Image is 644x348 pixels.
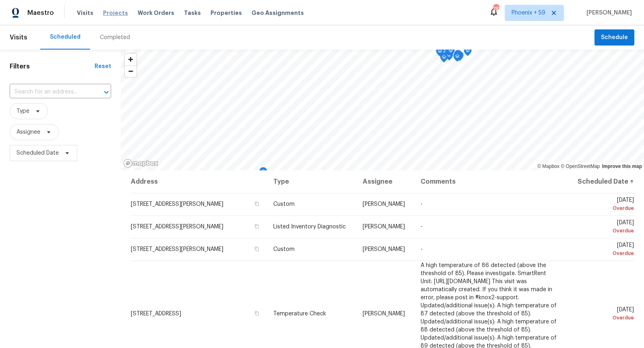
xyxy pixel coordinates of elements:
[594,29,634,46] button: Schedule
[27,9,54,17] span: Maestro
[131,246,223,252] span: [STREET_ADDRESS][PERSON_NAME]
[17,149,59,157] span: Scheduled Date
[131,311,181,317] span: [STREET_ADDRESS]
[125,65,136,77] button: Zoom out
[572,220,634,235] span: [DATE]
[138,9,174,17] span: Work Orders
[10,29,27,46] span: Visits
[414,170,566,193] th: Comments
[572,227,634,235] div: Overdue
[572,204,634,212] div: Overdue
[273,246,295,252] span: Custom
[50,33,80,41] div: Scheduled
[273,224,346,230] span: Listed Inventory Diagnostic
[253,245,260,253] button: Copy Address
[10,62,95,70] h1: Filters
[356,170,414,193] th: Assignee
[103,9,128,17] span: Projects
[453,52,461,64] div: Map marker
[123,159,159,168] a: Mapbox homepage
[253,200,260,207] button: Copy Address
[253,310,260,317] button: Copy Address
[17,107,29,115] span: Type
[363,201,405,207] span: [PERSON_NAME]
[421,224,423,230] span: -
[363,311,405,317] span: [PERSON_NAME]
[17,128,40,136] span: Assignee
[512,9,545,17] span: Phoenix + 59
[602,164,642,169] a: Improve this map
[572,307,634,322] span: [DATE]
[77,9,93,17] span: Visits
[572,197,634,212] span: [DATE]
[252,9,304,17] span: Geo Assignments
[131,201,223,207] span: [STREET_ADDRESS][PERSON_NAME]
[267,170,356,193] th: Type
[363,246,405,252] span: [PERSON_NAME]
[572,249,634,257] div: Overdue
[572,242,634,257] span: [DATE]
[184,10,201,16] span: Tasks
[572,314,634,322] div: Overdue
[101,87,112,98] button: Open
[440,53,448,65] div: Map marker
[211,9,242,17] span: Properties
[125,66,136,77] span: Zoom out
[10,86,89,98] input: Search for an address...
[421,201,423,207] span: -
[447,46,455,59] div: Map marker
[601,33,628,43] span: Schedule
[464,46,472,59] div: Map marker
[95,62,111,70] div: Reset
[131,224,223,230] span: [STREET_ADDRESS][PERSON_NAME]
[253,223,260,230] button: Copy Address
[493,5,499,13] div: 788
[561,164,600,169] a: OpenStreetMap
[454,50,462,62] div: Map marker
[130,170,267,193] th: Address
[583,9,632,17] span: [PERSON_NAME]
[565,170,634,193] th: Scheduled Date ↑
[125,54,136,65] button: Zoom in
[121,50,644,170] canvas: Map
[100,33,130,41] div: Completed
[421,246,423,252] span: -
[436,47,444,59] div: Map marker
[273,311,326,317] span: Temperature Check
[537,164,559,169] a: Mapbox
[363,224,405,230] span: [PERSON_NAME]
[273,201,295,207] span: Custom
[259,167,267,180] div: Map marker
